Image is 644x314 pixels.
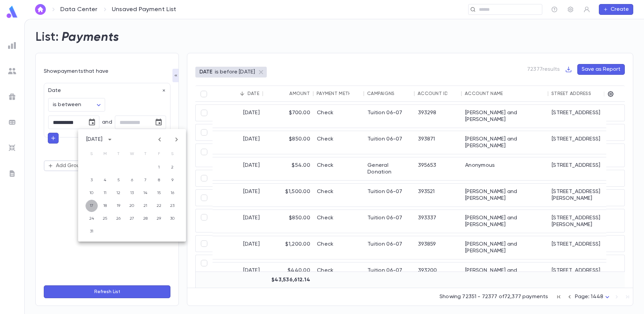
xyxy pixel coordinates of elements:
div: Anonymous [462,157,548,180]
button: 3 [86,174,98,186]
img: batches_grey.339ca447c9d9533ef1741baa751efc33.svg [8,118,16,126]
div: 393298 [415,105,462,128]
button: 22 [153,200,165,212]
div: Payment Method [317,91,359,96]
span: Wednesday [126,147,138,161]
button: Sort [503,88,514,99]
div: $850.00 [263,210,314,233]
div: $700.00 [263,105,314,128]
div: Check [314,184,364,207]
div: $43,536,612.14 [263,272,314,288]
div: [PERSON_NAME] and [PERSON_NAME] [462,210,548,233]
div: Date [248,91,259,96]
div: DATEis before [DATE] [195,67,267,77]
div: [DATE] [213,105,263,128]
button: 25 [99,213,111,225]
div: Tuition 06-07 [364,105,415,128]
button: 10 [86,187,98,199]
p: DATE [199,69,213,75]
img: home_white.a664292cf8c1dea59945f0da9f25487c.svg [36,7,44,12]
div: Tuition 06-07 [364,262,415,285]
span: is between [53,102,82,107]
button: Sort [350,88,360,99]
div: [STREET_ADDRESS] [548,157,614,180]
img: imports_grey.530a8a0e642e233f2baf0ef88e8c9fcb.svg [8,144,16,152]
button: Previous month [154,134,165,145]
button: 29 [153,213,165,225]
span: Saturday [166,147,179,161]
span: Tuesday [112,147,125,161]
div: $850.00 [263,131,314,154]
button: 19 [112,200,125,212]
div: [PERSON_NAME] and [PERSON_NAME] [462,262,548,285]
div: Date [44,83,166,94]
button: 8 [153,174,165,186]
button: 6 [126,174,138,186]
span: Sunday [86,147,98,161]
button: 23 [166,200,179,212]
button: Sort [237,88,248,99]
span: Thursday [139,147,152,161]
div: 393337 [415,210,462,233]
button: 11 [99,187,111,199]
div: 393859 [415,236,462,259]
div: is between [48,98,105,112]
div: $440.00 [263,262,314,285]
div: $54.00 [263,157,314,180]
button: 27 [126,213,138,225]
a: Data Center [60,6,97,13]
div: $1,500.00 [263,184,314,207]
button: Sort [447,88,458,99]
button: Create [599,4,633,15]
button: 24 [86,213,98,225]
button: calendar view is open, switch to year view [104,134,115,145]
button: Next month [171,134,182,145]
div: Account Name [465,91,503,96]
h2: Payments [62,30,119,45]
div: Check [314,236,364,259]
div: Amount [289,91,310,96]
button: 4 [99,174,111,186]
div: [DATE] [86,136,102,143]
button: Add Group [44,160,88,171]
div: [DATE] [213,184,263,207]
button: Sort [279,88,289,99]
button: 18 [99,200,111,212]
div: Check [314,105,364,128]
div: Tuition 06-07 [364,210,415,233]
div: Check [314,210,364,233]
div: $1,200.00 [263,236,314,259]
button: Refresh List [44,285,170,298]
div: Check [314,157,364,180]
div: [STREET_ADDRESS] [548,236,614,259]
div: Tuition 06-07 [364,131,415,154]
button: 30 [166,213,179,225]
div: 395653 [415,157,462,180]
div: 393521 [415,184,462,207]
button: Sort [395,88,406,99]
button: 5 [112,174,125,186]
div: [PERSON_NAME] and [PERSON_NAME] [462,105,548,128]
div: [DATE] [213,210,263,233]
button: Sort [591,88,602,99]
span: Monday [99,147,111,161]
div: Check [314,262,364,285]
div: [DATE] [213,262,263,285]
button: 17 [86,200,98,212]
div: Check [314,131,364,154]
h2: List: [35,30,59,45]
p: is before [DATE] [215,69,255,75]
button: Save as Report [577,64,625,75]
button: 16 [166,187,179,199]
p: Showing 72351 - 72377 of 72,377 payments [440,293,548,300]
button: Choose date [152,116,165,129]
img: letters_grey.7941b92b52307dd3b8a917253454ce1c.svg [8,169,16,178]
button: 14 [139,187,152,199]
img: logo [5,5,19,19]
div: Campaigns [367,91,395,96]
button: 9 [166,174,179,186]
div: Page: 1448 [575,292,611,302]
div: 393871 [415,131,462,154]
button: 31 [86,225,98,238]
button: 20 [126,200,138,212]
